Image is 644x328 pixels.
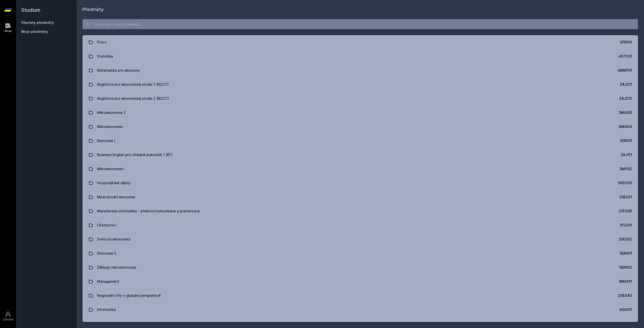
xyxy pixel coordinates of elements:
[83,260,638,274] a: Základy mikroekonomie 5EN102
[83,190,638,204] a: Mezinárodní ekonomie 2SE221
[83,91,638,106] a: Angličtina pro ekonomická studia 2 (B2/C1) 2AJ212
[97,291,161,301] div: Regionální trhy v globální perspektivě
[5,29,12,33] div: Study
[1,309,15,324] a: Uživatel
[21,20,54,25] a: Všechny předměty
[83,35,638,49] a: Právo 2PR101
[97,164,124,174] div: Mikroekonomie I
[83,246,638,260] a: Ekonomie II. 5EN411
[97,220,117,230] div: Účetnictví I.
[97,79,169,89] div: Angličtina pro ekonomická studia 1 (B2/C1)
[83,19,638,29] input: Název nebo ident předmětu…
[619,237,632,242] div: 2SE202
[97,234,130,244] div: Světová ekonomika
[1,20,15,35] a: Study
[97,65,140,75] div: Matematika pro ekonomy
[97,51,113,61] div: Statistika
[97,206,200,216] div: Manažerská informatika - efektivní komunikace a prezentace
[97,178,131,188] div: Hospodářské dějiny
[83,77,638,91] a: Angličtina pro ekonomická studia 1 (B2/C1) 2AJ211
[83,218,638,232] a: Účetnictví I. 1FU201
[618,293,632,298] div: 2SE440
[97,37,107,47] div: Právo
[618,180,632,185] div: 5HD200
[97,93,169,104] div: Angličtina pro ekonomická studia 2 (B2/C1)
[619,96,632,101] div: 2AJ212
[620,223,632,228] div: 1FU201
[83,289,638,303] a: Regionální trhy v globální perspektivě 2SE440
[620,40,632,45] div: 2PR101
[83,63,638,77] a: Matematika pro ekonomy 4MM101
[83,120,638,134] a: Mikroekonomie 3MI403
[83,106,638,120] a: Mikroekonomie 2 3MI405
[619,110,632,115] div: 3MI405
[619,54,632,59] div: 4ST201
[619,279,632,284] div: 3MA101
[619,166,632,171] div: 3MI102
[83,6,638,13] h1: Předměty
[97,136,116,146] div: Ekonomie I.
[97,262,136,272] div: Základy mikroekonomie
[83,303,638,317] a: Informatika 4SA101
[619,209,632,214] div: 22F200
[83,274,638,289] a: Management 3MA101
[620,138,632,143] div: 5EN101
[97,192,135,202] div: Mezinárodní ekonomie
[97,276,119,287] div: Management
[83,162,638,176] a: Mikroekonomie I 3MI102
[3,318,13,321] div: Uživatel
[619,307,632,312] div: 4SA101
[618,321,632,326] div: 2OP401
[97,305,116,315] div: Informatika
[83,232,638,246] a: Světová ekonomika 2SE202
[621,152,632,157] div: 2AJ111
[83,134,638,148] a: Ekonomie I. 5EN101
[97,122,123,132] div: Mikroekonomie
[619,265,632,270] div: 5EN102
[618,124,632,129] div: 3MI403
[620,82,632,87] div: 2AJ211
[97,108,126,118] div: Mikroekonomie 2
[97,150,173,160] div: Business English pro středně pokročilé 1 (B1)
[620,251,632,256] div: 5EN411
[618,68,632,73] div: 4MM101
[97,248,117,258] div: Ekonomie II.
[619,195,632,200] div: 2SE221
[83,148,638,162] a: Business English pro středně pokročilé 1 (B1) 2AJ111
[83,176,638,190] a: Hospodářské dějiny 5HD200
[21,29,48,34] span: Moje předměty
[83,204,638,218] a: Manažerská informatika - efektivní komunikace a prezentace 22F200
[83,49,638,63] a: Statistika 4ST201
